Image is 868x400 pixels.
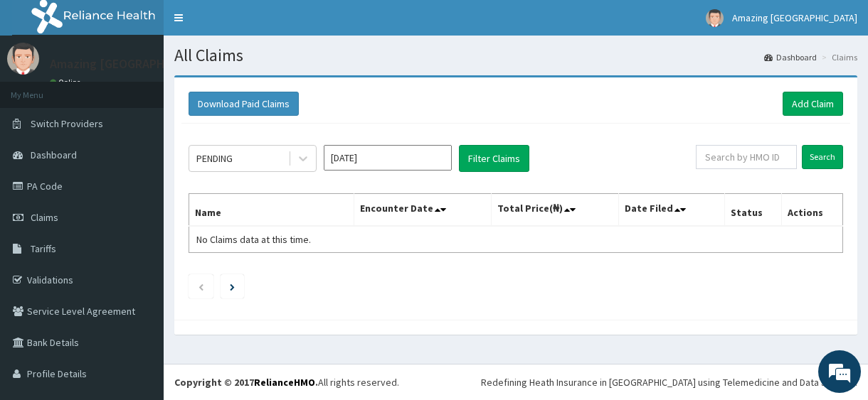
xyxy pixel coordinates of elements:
a: Next page [230,280,235,293]
span: Amazing [GEOGRAPHIC_DATA] [732,11,857,24]
span: Dashboard [31,148,77,161]
button: Filter Claims [459,145,529,172]
span: Switch Providers [31,117,103,130]
footer: All rights reserved. [164,364,868,400]
h1: All Claims [174,46,857,65]
input: Select Month and Year [324,145,452,171]
a: RelianceHMO [254,376,315,389]
th: Encounter Date [354,194,491,227]
div: PENDING [196,151,233,166]
a: Add Claim [783,92,843,116]
a: Online [50,77,84,87]
div: Redefining Heath Insurance in [GEOGRAPHIC_DATA] using Telemedicine and Data Science! [481,375,857,389]
th: Total Price(₦) [491,194,618,227]
a: Previous page [198,280,204,293]
a: Dashboard [764,51,817,63]
input: Search by HMO ID [696,145,797,169]
strong: Copyright © 2017 . [174,376,318,389]
span: Tariffs [31,242,56,255]
button: Download Paid Claims [189,92,299,116]
th: Status [724,194,781,227]
p: Amazing [GEOGRAPHIC_DATA] [50,58,217,70]
th: Date Filed [619,194,724,227]
img: User Image [706,9,724,27]
img: User Image [7,43,39,75]
input: Search [802,145,843,169]
th: Actions [781,194,842,227]
span: Claims [31,211,58,224]
span: No Claims data at this time. [196,233,311,246]
li: Claims [818,51,857,63]
th: Name [189,194,354,227]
